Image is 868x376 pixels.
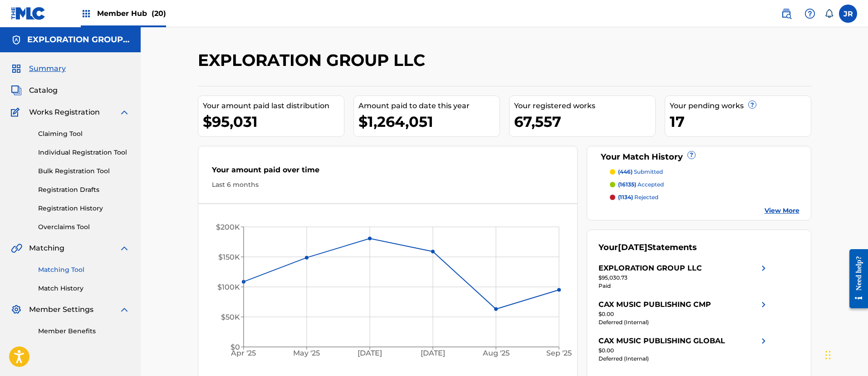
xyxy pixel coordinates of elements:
[618,168,663,176] p: submitted
[610,168,799,176] a: (446) submitted
[610,180,799,189] a: (16135) accepted
[11,304,22,315] img: Member Settings
[824,9,834,18] div: Notifications
[598,310,769,318] div: $0.00
[618,242,647,252] span: [DATE]
[119,107,130,118] img: expand
[514,111,655,132] div: 67,557
[11,85,22,96] img: Catalog
[11,243,22,254] img: Matching
[598,299,769,326] a: CAX MUSIC PUBLISHING CMPright chevron icon$0.00Deferred (Internal)
[758,299,769,310] img: right chevron icon
[358,100,500,111] div: Amount paid to date this year
[29,107,100,118] span: Works Registration
[11,7,46,20] img: MLC Logo
[765,206,799,216] a: View More
[618,180,664,189] p: accepted
[212,165,564,180] div: Your amount paid over time
[198,50,430,70] h2: EXPLORATION GROUP LLC
[781,8,792,19] img: search
[38,284,130,293] a: Match History
[38,326,130,336] a: Member Benefits
[221,313,240,321] tspan: $50K
[598,274,769,282] div: $95,030.73
[212,180,564,190] div: Last 6 months
[203,111,344,132] div: $95,031
[598,299,711,310] div: CAX MUSIC PUBLISHING CMP
[758,263,769,274] img: right chevron icon
[218,253,240,261] tspan: $150K
[610,193,799,201] a: (1134) rejected
[598,318,769,326] div: Deferred (Internal)
[38,166,130,176] a: Bulk Registration Tool
[38,129,130,139] a: Claiming Tool
[825,341,831,369] div: Drag
[11,107,23,118] img: Works Registration
[38,185,130,195] a: Registration Drafts
[81,8,92,19] img: Top Rightsholders
[11,35,22,45] img: Accounts
[29,304,93,315] span: Member Settings
[843,242,868,315] iframe: Resource Center
[230,349,256,358] tspan: Apr '25
[11,85,58,96] a: CatalogCatalog
[421,349,445,358] tspan: [DATE]
[217,283,240,291] tspan: $100K
[688,151,695,159] span: ?
[598,282,769,290] div: Paid
[546,349,572,358] tspan: Sep '25
[598,355,769,363] div: Deferred (Internal)
[749,101,756,108] span: ?
[618,168,633,175] span: (446)
[11,63,22,74] img: Summary
[598,151,799,163] div: Your Match History
[670,100,811,111] div: Your pending works
[119,243,130,254] img: expand
[618,181,636,188] span: (16135)
[358,349,382,358] tspan: [DATE]
[804,8,815,19] img: help
[11,63,66,74] a: SummarySummary
[618,193,658,201] p: rejected
[358,111,500,132] div: $1,264,051
[823,332,868,376] iframe: Chat Widget
[482,349,510,358] tspan: Aug '25
[27,35,130,45] h5: EXPLORATION GROUP LLC
[670,111,811,132] div: 17
[230,343,240,351] tspan: $0
[598,241,697,254] div: Your Statements
[598,346,769,355] div: $0.00
[97,8,166,19] span: Member Hub
[203,100,344,111] div: Your amount paid last distribution
[618,194,633,201] span: (1134)
[293,349,320,358] tspan: May '25
[777,5,795,23] a: Public Search
[29,243,64,254] span: Matching
[514,100,655,111] div: Your registered works
[38,204,130,213] a: Registration History
[38,265,130,275] a: Matching Tool
[29,63,66,74] span: Summary
[119,304,130,315] img: expand
[152,9,166,18] span: (20)
[598,263,702,274] div: EXPLORATION GROUP LLC
[38,148,130,157] a: Individual Registration Tool
[38,222,130,232] a: Overclaims Tool
[598,263,769,290] a: EXPLORATION GROUP LLCright chevron icon$95,030.73Paid
[839,5,857,23] div: User Menu
[598,336,769,363] a: CAX MUSIC PUBLISHING GLOBALright chevron icon$0.00Deferred (Internal)
[801,5,819,23] div: Help
[598,336,725,346] div: CAX MUSIC PUBLISHING GLOBAL
[216,223,240,231] tspan: $200K
[758,336,769,346] img: right chevron icon
[29,85,58,96] span: Catalog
